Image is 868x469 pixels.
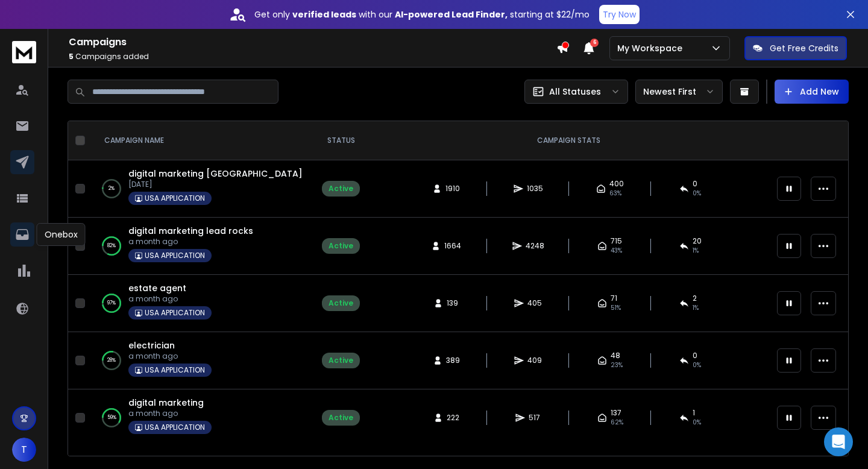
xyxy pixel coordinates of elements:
[693,351,697,360] span: 0
[824,427,853,456] div: Open Intercom Messenger
[693,179,697,189] span: 0
[128,351,212,361] p: a month ago
[611,408,621,418] span: 137
[693,236,702,246] span: 20
[526,241,544,251] span: 4248
[599,5,640,24] button: Try Now
[90,332,315,389] td: 28%electriciana month agoUSA APPLICATION
[329,241,353,251] div: Active
[90,160,315,218] td: 2%digital marketing [GEOGRAPHIC_DATA][DATE]USA APPLICATION
[329,298,353,308] div: Active
[90,121,315,160] th: CAMPAIGN NAME
[527,298,542,308] span: 405
[693,408,695,418] span: 1
[693,246,699,256] span: 1 %
[617,42,687,54] p: My Workspace
[611,360,623,370] span: 23 %
[527,356,542,365] span: 409
[90,275,315,332] td: 97%estate agenta month agoUSA APPLICATION
[447,413,459,423] span: 222
[107,297,116,309] p: 97 %
[107,354,116,367] p: 28 %
[12,438,36,462] button: T
[444,241,461,251] span: 1664
[145,365,205,375] p: USA APPLICATION
[611,236,622,246] span: 715
[108,183,115,195] p: 2 %
[90,389,315,447] td: 59%digital marketinga month agoUSA APPLICATION
[693,189,701,198] span: 0 %
[315,121,367,160] th: STATUS
[128,168,303,180] a: digital marketing [GEOGRAPHIC_DATA]
[90,218,315,275] td: 82%digital marketing lead rocksa month agoUSA APPLICATION
[292,8,356,20] strong: verified leads
[107,240,116,252] p: 82 %
[611,351,620,360] span: 48
[128,397,204,409] a: digital marketing
[611,246,622,256] span: 43 %
[128,180,303,189] p: [DATE]
[693,418,701,427] span: 0 %
[69,52,556,61] p: Campaigns added
[145,308,205,318] p: USA APPLICATION
[69,35,556,49] h1: Campaigns
[693,303,699,313] span: 1 %
[529,413,541,423] span: 517
[693,360,701,370] span: 0 %
[128,339,175,351] a: electrician
[128,237,253,247] p: a month ago
[12,41,36,63] img: logo
[145,423,205,432] p: USA APPLICATION
[254,8,590,20] p: Get only with our starting at $22/mo
[611,418,623,427] span: 62 %
[145,251,205,260] p: USA APPLICATION
[611,294,617,303] span: 71
[69,51,74,61] span: 5
[770,42,838,54] p: Get Free Credits
[128,282,186,294] a: estate agent
[329,184,353,194] div: Active
[128,409,212,418] p: a month ago
[527,184,543,194] span: 1035
[549,86,601,98] p: All Statuses
[445,184,460,194] span: 1910
[775,80,849,104] button: Add New
[590,39,599,47] span: 6
[128,225,253,237] a: digital marketing lead rocks
[395,8,508,20] strong: AI-powered Lead Finder,
[446,356,460,365] span: 389
[744,36,847,60] button: Get Free Credits
[635,80,723,104] button: Newest First
[329,413,353,423] div: Active
[145,194,205,203] p: USA APPLICATION
[128,294,212,304] p: a month ago
[447,298,459,308] span: 139
[693,294,697,303] span: 2
[603,8,636,20] p: Try Now
[609,189,621,198] span: 63 %
[609,179,624,189] span: 400
[367,121,770,160] th: CAMPAIGN STATS
[611,303,621,313] span: 51 %
[329,356,353,365] div: Active
[107,412,116,424] p: 59 %
[37,223,86,246] div: Onebox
